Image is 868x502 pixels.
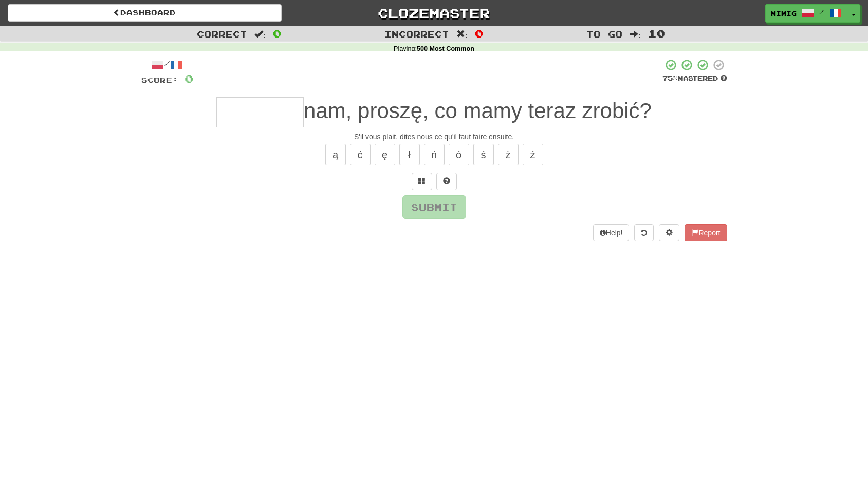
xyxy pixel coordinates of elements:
button: ń [424,144,445,165]
a: Dashboard [8,4,282,22]
button: Help! [593,224,630,241]
a: Clozemaster [297,4,571,22]
button: ł [399,144,420,165]
span: 10 [648,27,666,40]
span: Correct [197,29,247,39]
strong: 500 Most Common [417,45,474,52]
span: Incorrect [384,29,449,39]
button: Submit [402,195,466,219]
span: nam, proszę, co mamy teraz zrobić? [304,99,652,123]
button: ó [449,144,469,165]
button: Single letter hint - you only get 1 per sentence and score half the points! alt+h [436,173,457,190]
span: : [456,30,468,39]
button: Switch sentence to multiple choice alt+p [412,173,432,190]
span: To go [586,29,622,39]
button: ć [350,144,371,165]
button: Report [685,224,727,241]
button: ź [523,144,543,165]
span: MimiG [771,9,797,18]
button: ę [375,144,395,165]
span: Score: [141,76,178,84]
span: / [819,8,824,15]
div: Mastered [662,74,727,83]
span: 75 % [662,74,678,82]
div: S'il vous plait, dites nous ce qu'il faut faire ensuite. [141,132,727,142]
span: : [630,30,641,39]
a: MimiG / [765,4,847,23]
button: Round history (alt+y) [634,224,654,241]
div: / [141,59,193,71]
span: 0 [273,27,282,40]
button: ą [325,144,346,165]
span: 0 [475,27,484,40]
span: 0 [184,72,193,85]
span: : [254,30,266,39]
button: ś [473,144,494,165]
button: ż [498,144,519,165]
